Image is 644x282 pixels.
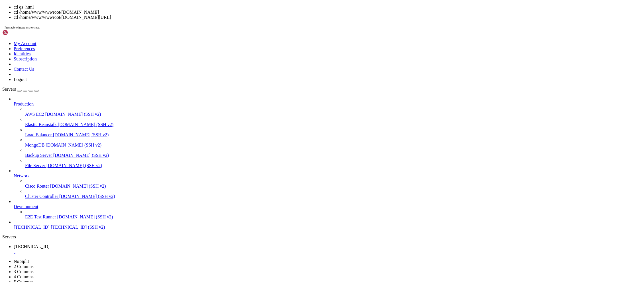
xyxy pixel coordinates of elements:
li: AWS EC2 [DOMAIN_NAME] (SSH v2) [25,107,642,117]
x-row: Message from syslogd@104-250-130-146 at [DATE] 06:17:45 ... [2,143,570,148]
x-row: Message from syslogd@104-250-130-146 at [DATE] 06:17:45 ... [2,201,570,206]
span: Cluster Controller [25,194,58,199]
x-row: kernel:[Hardware Error]: Unified Memory Controller Ext. Error Code: 0 [2,31,570,36]
x-row: kernel:[Hardware Error]: Corrected error, no action required. [2,60,570,65]
a: Contact Us [14,67,34,72]
li: Cisco Router [DOMAIN_NAME] (SSH v2) [25,178,642,189]
span: [DOMAIN_NAME] (SSH v2) [57,214,113,219]
x-row: Message from syslogd@104-250-130-146 at [DATE] 06:12:17 ... [2,85,570,90]
span: [TECHNICAL_ID] [14,244,50,249]
a: AWS EC2 [DOMAIN_NAME] (SSH v2) [25,112,642,117]
a: Network [14,173,642,178]
a: [TECHNICAL_ID] [TECHNICAL_ID] (SSH v2) [14,225,642,230]
a: Production [14,102,642,107]
span: [DOMAIN_NAME] (SSH v2) [58,122,114,127]
span: [DOMAIN_NAME] (SSH v2) [53,132,109,137]
x-row: Message from syslogd@104-250-130-146 at [DATE] 06:06:49 ... [2,41,570,46]
span: [TECHNICAL_ID] (SSH v2) [51,225,105,230]
x-row: kernel:[Hardware Error]: IPID: 0x0000009600150f00, Syndrome: 0xbd3f80000a800200 [2,191,570,196]
span: [DOMAIN_NAME] (SSH v2) [53,153,109,158]
x-row: kernel:[Hardware Error]: cache level: L3/GEN, [GEOGRAPHIC_DATA]: GEN, mem-tx: RD [2,220,570,225]
span: Servers [2,87,16,92]
x-row: Message from syslogd@104-250-130-146 at [DATE] 06:17:45 ... [2,216,570,220]
x-row: ^C [2,225,570,230]
li: Network [14,168,642,199]
span: [DOMAIN_NAME] (SSH v2) [50,184,106,188]
a: Cisco Router [DOMAIN_NAME] (SSH v2) [25,184,642,189]
span: Load Balancer [25,132,52,137]
a: 104.250.130.146 [14,244,642,254]
span: [DOMAIN_NAME] (SSH v2) [59,194,115,199]
x-row: Message from syslogd@104-250-130-146 at [DATE] 06:12:17 ... [2,99,570,104]
img: Shellngn [2,30,35,35]
x-row: Message from syslogd@104-250-130-146 at [DATE] 06:06:49 ... [2,12,570,17]
li: cd /home/www/wwwroot/[DOMAIN_NAME] [14,10,642,15]
div: (29, 49) [72,240,74,245]
a: My Account [14,41,36,46]
li: Elastic Beanstalk [DOMAIN_NAME] (SSH v2) [25,117,642,127]
li: Development [14,199,642,220]
x-row: Message from syslogd@104-250-130-146 at [DATE] 06:06:49 ... [2,27,570,31]
a: Cluster Controller [DOMAIN_NAME] (SSH v2) [25,194,642,199]
a: Backup Server [DOMAIN_NAME] (SSH v2) [25,153,642,158]
li: Production [14,96,642,168]
x-row: Message from syslogd@104-250-130-146 at [DATE] 06:17:45 ... [2,157,570,162]
x-row: kernel:[Hardware Error]: Unified Memory Controller Ext. Error Code: 0 [2,206,570,211]
x-row: kernel:[Hardware Error]: cache level: L3/GEN, [GEOGRAPHIC_DATA]: GEN, mem-tx: RD [2,46,570,51]
x-row: kernel:[Hardware Error]: CPU:0 (17:31:0) MC18_STATUS[Over|CE|MiscV|AddrV|-|-|SyndV|CECC|-|-|-]: 0... [2,162,570,167]
a: 2 Columns [14,264,34,269]
a: Servers [2,87,39,92]
span: Network [14,173,30,178]
a: 4 Columns [14,274,34,279]
a: File Server [DOMAIN_NAME] (SSH v2) [25,163,642,168]
x-row: kernel:[Hardware Error]: Error Addr: 0x000000073ba1bfc0 [2,90,570,94]
x-row: Message from syslogd@104-250-130-146 at [DATE] 06:12:17 ... [2,70,570,75]
li: E2E Test Runner [DOMAIN_NAME] (SSH v2) [25,209,642,220]
span: [DOMAIN_NAME] (SSH v2) [46,163,102,168]
li: Load Balancer [DOMAIN_NAME] (SSH v2) [25,127,642,137]
a: Logout [14,77,27,82]
x-row: kernel:[Hardware Error]: Unified Memory Controller Ext. Error Code: 0 [2,119,570,123]
span: File Server [25,163,45,168]
x-row: kernel:[Hardware Error]: IPID: 0x0000009600150f00, Syndrome: 0xbd3f80000a800200 [2,17,570,22]
x-row: kernel:[Hardware Error]: cache level: L3/GEN, [GEOGRAPHIC_DATA]: GEN, mem-tx: RD [2,133,570,138]
span: [TECHNICAL_ID] [14,225,50,230]
span: [DOMAIN_NAME] (SSH v2) [45,112,101,117]
x-row: kernel:[Hardware Error]: Error Addr: 0x000000073ba1be40 [2,2,570,7]
span: Cisco Router [25,184,49,188]
span: Backup Server [25,153,52,158]
a: Subscription [14,56,37,61]
x-row: kernel:[Hardware Error]: Corrected error, no action required. [2,148,570,153]
a: Identities [14,51,31,56]
a:  [14,249,642,254]
a: No Split [14,259,29,264]
span: Development [14,204,38,209]
span: Elastic Beanstalk [25,122,57,127]
a: Development [14,204,642,209]
a: Preferences [14,46,35,51]
x-row: Message from syslogd@104-250-130-146 at [DATE] 06:12:17 ... [2,128,570,133]
x-row: Message from syslogd@104-250-130-146 at [DATE] 06:12:17 ... [2,56,570,60]
li: [TECHNICAL_ID] [TECHNICAL_ID] (SSH v2) [14,220,642,230]
span: MongoDB [25,143,44,147]
span: AWS EC2 [25,112,44,117]
x-row: [root@104-250-130-146 ~]# cd [2,240,570,245]
x-row: [root@104-250-130-146 qs_html]# cd\ [2,230,570,235]
div: Servers [2,234,642,240]
a: E2E Test Runner [DOMAIN_NAME] (SSH v2) [25,214,642,220]
li: File Server [DOMAIN_NAME] (SSH v2) [25,158,642,168]
li: cd qs_html [14,5,642,10]
a: 3 Columns [14,269,34,274]
a: MongoDB [DOMAIN_NAME] (SSH v2) [25,143,642,148]
x-row: > [2,235,570,240]
x-row: kernel:[Hardware Error]: CPU:0 (17:31:0) MC18_STATUS[Over|CE|MiscV|AddrV|-|-|SyndV|CECC|-|-|-]: 0... [2,75,570,80]
span: Press tab to insert, esc to close. [5,26,40,29]
li: Backup Server [DOMAIN_NAME] (SSH v2) [25,148,642,158]
x-row: kernel:[Hardware Error]: Error Addr: 0x000000073ba1be40 [2,177,570,182]
x-row: Message from syslogd@104-250-130-146 at [DATE] 06:12:17 ... [2,114,570,119]
li: MongoDB [DOMAIN_NAME] (SSH v2) [25,137,642,148]
li: Cluster Controller [DOMAIN_NAME] (SSH v2) [25,189,642,199]
span: E2E Test Runner [25,214,56,219]
x-row: Message from syslogd@104-250-130-146 at [DATE] 06:17:45 ... [2,186,570,191]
